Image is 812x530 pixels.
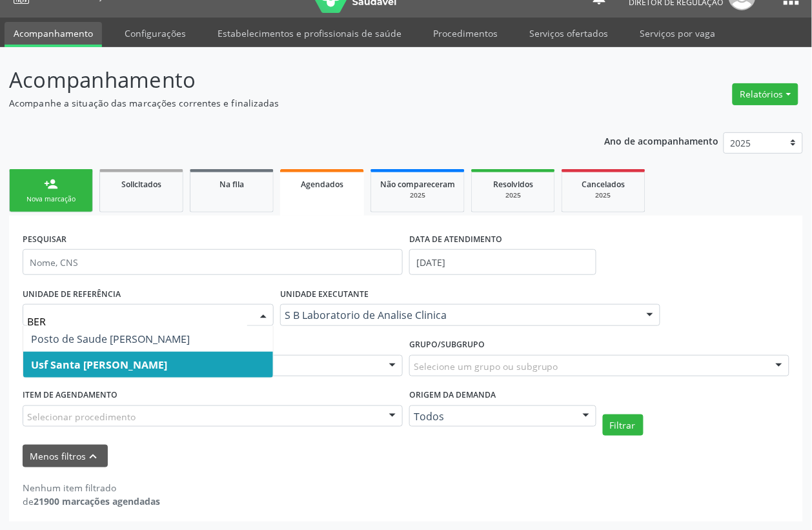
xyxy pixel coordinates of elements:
[116,22,195,45] a: Configurações
[23,229,66,249] label: PESQUISAR
[9,64,565,96] p: Acompanhamento
[23,284,121,304] label: UNIDADE DE REFERÊNCIA
[414,360,558,373] span: Selecione um grupo ou subgrupo
[582,179,625,190] span: Cancelados
[409,385,496,405] label: Origem da demanda
[34,495,160,507] strong: 21900 marcações agendadas
[23,445,108,467] button: Menos filtroskeyboard_arrow_up
[23,481,160,494] div: Nenhum item filtrado
[280,284,369,304] label: UNIDADE EXECUTANTE
[44,177,58,191] div: person_add
[481,190,545,200] div: 2025
[31,358,167,372] span: Usf Santa [PERSON_NAME]
[9,96,565,110] p: Acompanhe a situação das marcações correntes e finalizadas
[520,22,618,45] a: Serviços ofertados
[571,190,636,200] div: 2025
[27,309,247,334] input: Selecione uma UBS
[219,179,244,190] span: Na fila
[301,179,343,190] span: Agendados
[409,229,502,249] label: DATA DE ATENDIMENTO
[409,335,485,355] label: Grupo/Subgrupo
[285,309,634,321] span: S B Laboratorio de Analise Clinica
[380,190,455,200] div: 2025
[380,179,455,190] span: Não compareceram
[19,194,83,204] div: Nova marcação
[605,132,719,148] p: Ano de acompanhamento
[5,22,102,47] a: Acompanhamento
[23,385,117,405] label: Item de agendamento
[733,83,798,105] button: Relatórios
[409,249,596,275] input: Selecione um intervalo
[414,410,570,423] span: Todos
[23,494,160,508] div: de
[631,22,725,45] a: Serviços por vaga
[23,249,403,275] input: Nome, CNS
[86,449,101,464] i: keyboard_arrow_up
[121,179,161,190] span: Solicitados
[493,179,533,190] span: Resolvidos
[31,332,190,346] span: Posto de Saude [PERSON_NAME]
[603,414,644,436] button: Filtrar
[424,22,507,45] a: Procedimentos
[208,22,411,45] a: Estabelecimentos e profissionais de saúde
[27,410,136,423] span: Selecionar procedimento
